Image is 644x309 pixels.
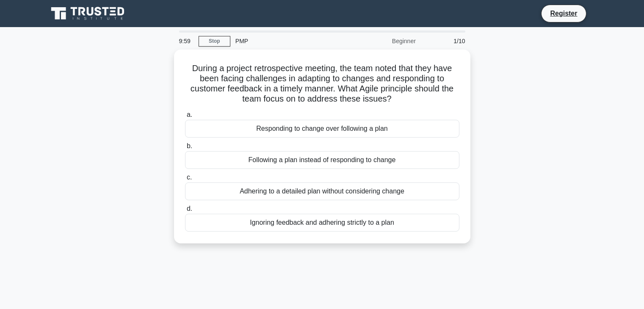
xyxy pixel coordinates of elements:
[185,182,459,200] div: Adhering to a detailed plan without considering change
[185,151,459,169] div: Following a plan instead of responding to change
[185,120,459,138] div: Responding to change over following a plan
[187,205,192,212] span: d.
[185,214,459,232] div: Ignoring feedback and adhering strictly to a plan
[421,33,470,50] div: 1/10
[347,33,421,50] div: Beginner
[545,8,582,19] a: Register
[187,142,192,149] span: b.
[230,33,347,50] div: PMP
[199,36,230,47] a: Stop
[187,111,192,118] span: a.
[187,174,192,181] span: c.
[174,33,199,50] div: 9:59
[184,63,460,105] h5: During a project retrospective meeting, the team noted that they have been facing challenges in a...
